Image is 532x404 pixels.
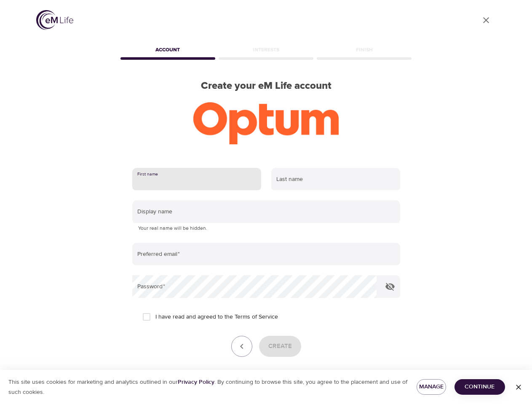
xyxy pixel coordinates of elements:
[417,379,446,395] button: Manage
[454,379,505,395] button: Continue
[193,102,339,144] img: Optum-logo-ora-RGB.png
[36,10,73,30] img: logo
[155,313,278,322] span: I have read and agreed to the
[178,378,214,386] a: Privacy Policy
[235,313,278,322] a: Terms of Service
[476,10,496,30] a: close
[423,382,439,392] span: Manage
[138,224,394,233] p: Your real name will be hidden.
[461,382,498,392] span: Continue
[119,80,414,92] h2: Create your eM Life account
